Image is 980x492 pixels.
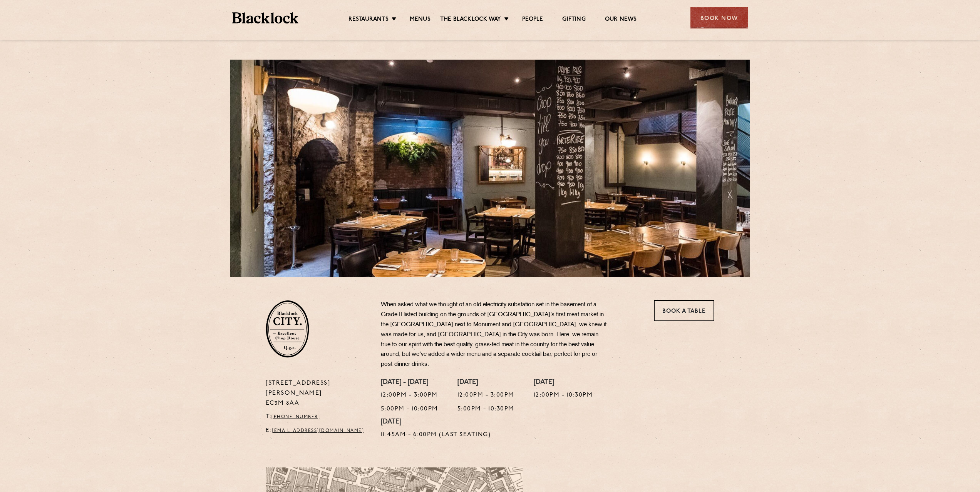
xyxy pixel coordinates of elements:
[348,16,389,24] a: Restaurants
[381,379,438,387] h4: [DATE] - [DATE]
[381,430,491,440] p: 11:45am - 6:00pm (Last Seating)
[440,16,501,24] a: The Blacklock Way
[457,404,514,414] p: 5:00pm - 10:30pm
[272,429,364,433] a: [EMAIL_ADDRESS][DOMAIN_NAME]
[266,426,369,436] p: E:
[266,412,369,422] p: T:
[232,12,299,23] img: BL_Textured_Logo-footer-cropped.svg
[266,379,369,409] p: [STREET_ADDRESS][PERSON_NAME] EC3M 8AA
[605,16,637,24] a: Our News
[381,390,438,400] p: 12:00pm - 3:00pm
[381,418,491,427] h4: [DATE]
[266,300,309,358] img: City-stamp-default.svg
[534,390,593,400] p: 12:00pm - 10:30pm
[381,404,438,414] p: 5:00pm - 10:00pm
[410,16,431,24] a: Menus
[457,379,514,387] h4: [DATE]
[271,415,320,419] a: [PHONE_NUMBER]
[654,300,714,321] a: Book a Table
[562,16,585,24] a: Gifting
[381,300,608,370] p: When asked what we thought of an old electricity substation set in the basement of a Grade II lis...
[534,379,593,387] h4: [DATE]
[457,390,514,400] p: 12:00pm - 3:00pm
[522,16,543,24] a: People
[690,7,748,28] div: Book Now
